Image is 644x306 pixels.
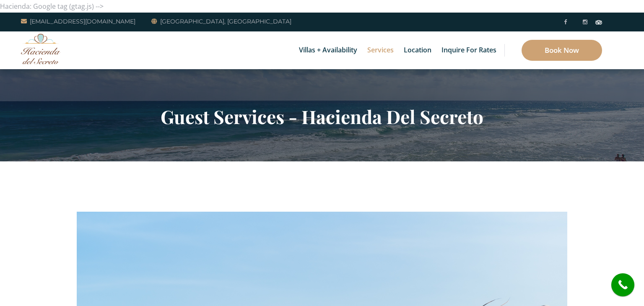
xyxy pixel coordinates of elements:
[295,31,361,69] a: Villas + Availability
[437,31,501,69] a: Inquire for Rates
[400,31,436,69] a: Location
[151,16,291,26] a: [GEOGRAPHIC_DATA], [GEOGRAPHIC_DATA]
[613,275,632,294] i: call
[611,273,634,296] a: call
[595,20,602,24] img: Tripadvisor_logomark.svg
[522,40,602,61] a: Book Now
[77,106,567,127] h2: Guest Services - Hacienda Del Secreto
[21,16,135,26] a: [EMAIL_ADDRESS][DOMAIN_NAME]
[21,34,61,64] img: Awesome Logo
[363,31,398,69] a: Services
